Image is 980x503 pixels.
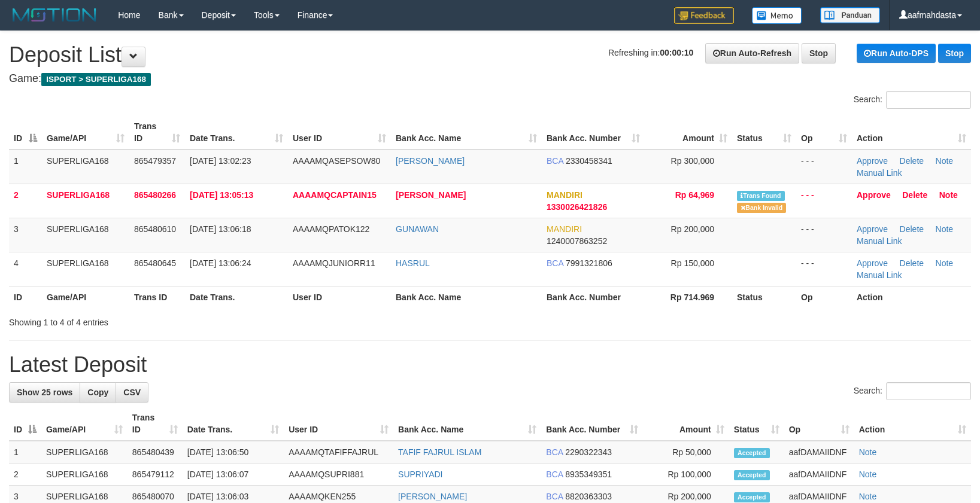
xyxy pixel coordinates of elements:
[284,441,393,464] td: AAAAMQTAFIFFAJRUL
[734,492,770,502] span: Accepted
[857,168,902,178] a: Manual Link
[565,492,612,501] span: Copy 8820363303 to clipboard
[293,190,377,200] span: AAAAMQCAPTAIN15
[547,224,582,234] span: MANDIRI
[396,190,466,200] a: [PERSON_NAME]
[784,441,854,464] td: aafDAMAIIDNF
[398,447,481,457] a: TAFIF FAJRUL ISLAM
[398,470,442,479] a: SUPRIYADI
[190,224,251,234] span: [DATE] 13:06:18
[566,258,612,268] span: Copy 7991321806 to clipboard
[9,115,42,150] th: ID: activate to sort column descending
[183,441,284,464] td: [DATE] 13:06:50
[42,218,129,252] td: SUPERLIGA168
[547,258,563,268] span: BCA
[675,190,714,200] span: Rp 64,969
[547,156,563,166] span: BCA
[288,286,391,308] th: User ID
[190,258,251,268] span: [DATE] 13:06:24
[9,353,971,377] h1: Latest Deposit
[9,6,100,24] img: MOTION_logo.png
[796,115,852,150] th: Op: activate to sort column ascending
[643,441,729,464] td: Rp 50,000
[129,286,185,308] th: Trans ID
[857,44,936,63] a: Run Auto-DPS
[9,73,971,85] h4: Game:
[128,464,183,486] td: 865479112
[645,115,732,150] th: Amount: activate to sort column ascending
[902,190,927,200] a: Delete
[542,286,645,308] th: Bank Acc. Number
[396,258,430,268] a: HASRUL
[9,286,42,308] th: ID
[857,258,888,268] a: Approve
[116,382,148,403] a: CSV
[852,115,971,150] th: Action: activate to sort column ascending
[854,382,971,400] label: Search:
[784,407,854,441] th: Op: activate to sort column ascending
[674,7,734,24] img: Feedback.jpg
[936,224,954,234] a: Note
[671,156,714,166] span: Rp 300,000
[857,190,891,200] a: Approve
[729,407,784,441] th: Status: activate to sort column ascending
[9,382,80,403] a: Show 25 rows
[566,156,612,166] span: Copy 2330458341 to clipboard
[9,441,41,464] td: 1
[796,218,852,252] td: - - -
[854,407,971,441] th: Action: activate to sort column ascending
[185,286,288,308] th: Date Trans.
[900,258,924,268] a: Delete
[671,258,714,268] span: Rp 150,000
[546,470,563,479] span: BCA
[796,184,852,218] td: - - -
[784,464,854,486] td: aafDAMAIIDNF
[541,407,643,441] th: Bank Acc. Number: activate to sort column ascending
[134,258,176,268] span: 865480645
[643,407,729,441] th: Amount: activate to sort column ascending
[854,91,971,109] label: Search:
[9,407,41,441] th: ID: activate to sort column descending
[737,191,785,201] span: Similar transaction found
[134,190,176,200] span: 865480266
[565,470,612,479] span: Copy 8935349351 to clipboard
[547,190,582,200] span: MANDIRI
[398,492,467,501] a: [PERSON_NAME]
[802,43,836,63] a: Stop
[859,447,877,457] a: Note
[705,43,799,63] a: Run Auto-Refresh
[391,286,542,308] th: Bank Acc. Name
[645,286,732,308] th: Rp 714.969
[17,388,72,397] span: Show 25 rows
[547,236,607,246] span: Copy 1240007863252 to clipboard
[546,447,563,457] span: BCA
[900,224,924,234] a: Delete
[859,492,877,501] a: Note
[134,224,176,234] span: 865480610
[857,236,902,246] a: Manual Link
[9,252,42,286] td: 4
[886,382,971,400] input: Search:
[41,73,151,86] span: ISPORT > SUPERLIGA168
[857,270,902,280] a: Manual Link
[185,115,288,150] th: Date Trans.: activate to sort column ascending
[129,115,185,150] th: Trans ID: activate to sort column ascending
[123,388,141,397] span: CSV
[737,203,786,213] span: Bank is not match
[284,464,393,486] td: AAAAMQSUPRI881
[857,224,888,234] a: Approve
[9,464,41,486] td: 2
[284,407,393,441] th: User ID: activate to sort column ascending
[9,312,399,328] div: Showing 1 to 4 of 4 entries
[939,190,958,200] a: Note
[752,7,802,24] img: Button%20Memo.svg
[190,190,253,200] span: [DATE] 13:05:13
[9,43,971,67] h1: Deposit List
[293,258,375,268] span: AAAAMQJUNIORR11
[80,382,116,403] a: Copy
[41,441,128,464] td: SUPERLIGA168
[936,258,954,268] a: Note
[547,202,607,212] span: Copy 1330026421826 to clipboard
[190,156,251,166] span: [DATE] 13:02:23
[542,115,645,150] th: Bank Acc. Number: activate to sort column ascending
